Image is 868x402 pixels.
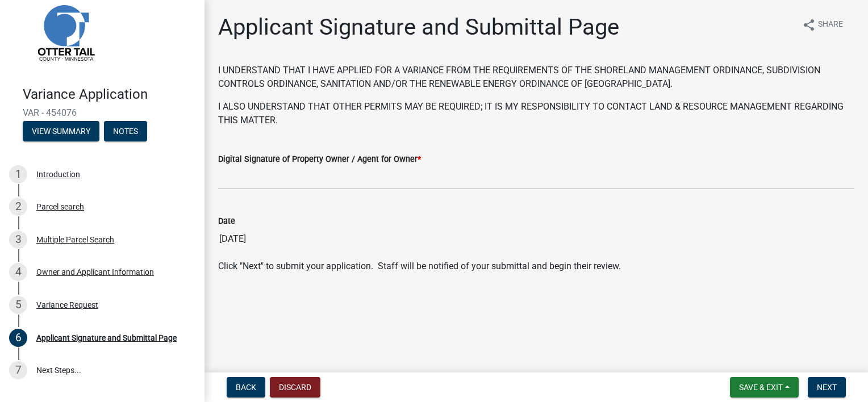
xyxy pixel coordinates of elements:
span: VAR - 454076 [23,107,182,118]
button: Notes [104,121,147,141]
div: Multiple Parcel Search [36,236,114,244]
div: Introduction [36,170,80,178]
p: I UNDERSTAND THAT I HAVE APPLIED FOR A VARIANCE FROM THE REQUIREMENTS OF THE SHORELAND MANAGEMENT... [218,64,854,91]
div: Parcel search [36,203,84,211]
h1: Applicant Signature and Submittal Page [218,14,619,41]
div: Owner and Applicant Information [36,268,154,276]
button: shareShare [793,14,852,36]
button: View Summary [23,121,99,141]
span: Save & Exit [739,383,783,392]
div: 2 [9,198,27,216]
i: share [802,18,816,32]
label: Digital Signature of Property Owner / Agent for Owner [218,156,421,164]
p: I ALSO UNDERSTAND THAT OTHER PERMITS MAY BE REQUIRED; IT IS MY RESPONSIBILITY TO CONTACT LAND & R... [218,100,854,127]
div: 3 [9,231,27,249]
button: Save & Exit [730,377,799,397]
span: Next [817,383,837,392]
div: 7 [9,361,27,379]
div: Applicant Signature and Submittal Page [36,334,177,342]
div: 1 [9,165,27,183]
button: Next [808,377,846,397]
label: Date [218,217,235,225]
h4: Variance Application [23,86,195,103]
span: Share [818,18,843,32]
div: 5 [9,296,27,314]
button: Back [227,377,265,397]
wm-modal-confirm: Summary [23,127,99,136]
div: 6 [9,329,27,347]
div: Variance Request [36,301,98,309]
span: Back [236,383,256,392]
p: Click "Next" to submit your application. Staff will be notified of your submittal and begin their... [218,259,854,273]
wm-modal-confirm: Notes [104,127,147,136]
button: Discard [270,377,320,397]
div: 4 [9,263,27,281]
